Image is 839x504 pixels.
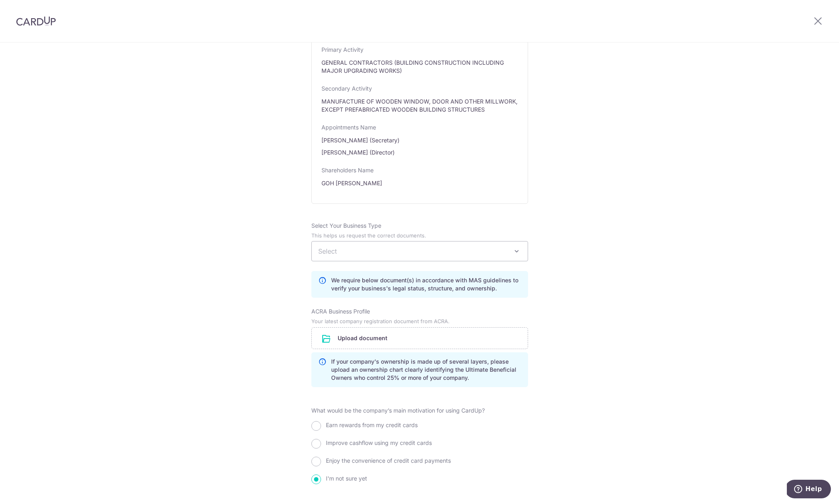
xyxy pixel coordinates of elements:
span: Earn rewards from my credit cards [326,421,418,428]
img: CardUp [16,16,56,26]
p: If your company's ownership is made up of several layers, please upload an ownership chart clearl... [331,358,521,382]
p: We require below document(s) in accordance with MAS guidelines to verify your business's legal st... [331,276,521,292]
span: Select [318,247,337,255]
div: Upload document [311,327,528,349]
span: I'm not sure yet [326,475,367,482]
small: Your latest company registration document from ACRA. [311,318,450,324]
span: Improve cashflow using my credit cards [326,439,432,446]
span: Enjoy the convenience of credit card payments [326,457,451,464]
label: ACRA Business Profile [311,307,370,316]
label: Select Your Business Type [311,222,381,230]
label: What would be the company’s main motivation for using CardUp? [311,407,485,415]
iframe: Opens a widget where you can find more information [787,480,831,500]
small: This helps us request the correct documents. [311,233,426,239]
